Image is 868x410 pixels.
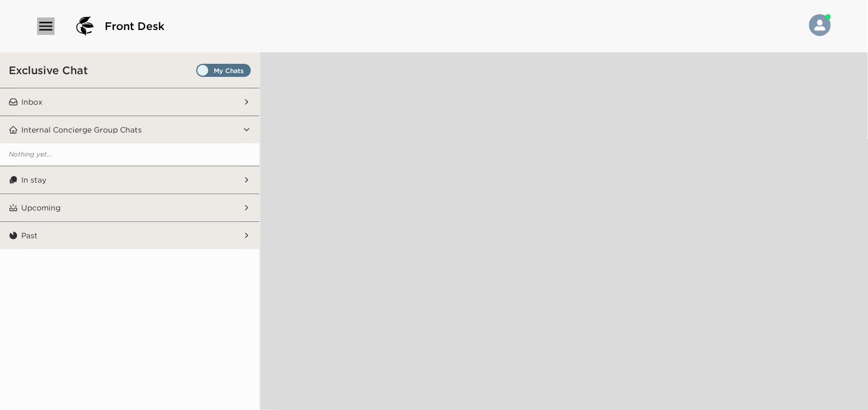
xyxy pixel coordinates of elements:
[9,63,88,77] h3: Exclusive Chat
[21,125,142,135] p: Internal Concierge Group Chats
[196,64,251,77] label: Set all destinations
[21,97,43,107] p: Inbox
[21,175,46,185] p: In stay
[809,14,831,36] img: User
[72,13,98,39] img: logo
[18,116,243,143] button: Internal Concierge Group Chats
[105,19,165,34] span: Front Desk
[18,166,243,194] button: In stay
[18,88,243,116] button: Inbox
[21,231,38,240] p: Past
[18,222,243,249] button: Past
[18,194,243,221] button: Upcoming
[21,203,61,213] p: Upcoming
